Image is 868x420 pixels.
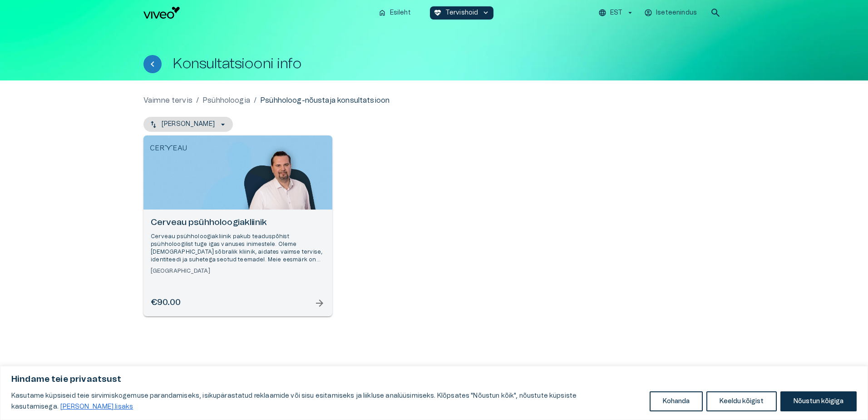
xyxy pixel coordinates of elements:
[143,55,162,73] button: Tagasi
[706,391,777,411] button: Keeldu kõigist
[173,56,301,72] h1: Konsultatsiooni info
[60,403,133,410] a: Loe lisaks
[610,8,622,18] p: EST
[143,7,180,19] img: Viveo logo
[143,135,332,316] a: Open selected supplier available booking dates
[375,6,415,20] button: homeEsileht
[445,8,478,18] p: Tervishoid
[710,7,721,18] span: search
[143,95,192,106] a: Vaimne tervis
[150,142,187,150] img: Cerveau psühholoogiakliinik logo
[151,233,325,264] p: Cerveau psühholoogiakliinik pakub teaduspõhist psühholoogilist tuge igas vanuses inimestele. Olem...
[254,95,256,106] p: /
[151,217,325,229] h6: Cerveau psühholoogiakliinik
[430,6,494,20] button: ecg_heartTervishoidkeyboard_arrow_down
[11,390,643,412] p: Kasutame küpsiseid teie sirvimiskogemuse parandamiseks, isikupärastatud reklaamide või sisu esita...
[11,374,857,385] p: Hindame teie privaatsust
[378,9,386,17] span: home
[706,4,725,22] button: open search modal
[597,6,636,20] button: EST
[482,9,490,17] span: keyboard_arrow_down
[143,117,233,132] button: [PERSON_NAME]
[780,391,857,411] button: Nõustun kõigiga
[434,9,442,17] span: ecg_heart
[390,8,411,18] p: Esileht
[143,7,371,19] a: Navigate to homepage
[162,120,215,129] p: [PERSON_NAME]
[46,7,60,15] span: Help
[650,391,703,411] button: Kohanda
[202,95,250,106] a: Psühholoogia
[314,298,325,309] span: arrow_forward
[151,297,181,309] h6: €90.00
[151,267,325,275] h6: [GEOGRAPHIC_DATA]
[260,95,390,106] p: Psühholoog-nõustaja konsultatsioon
[196,95,199,106] p: /
[656,8,697,18] p: Iseteenindus
[643,6,699,20] button: Iseteenindus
